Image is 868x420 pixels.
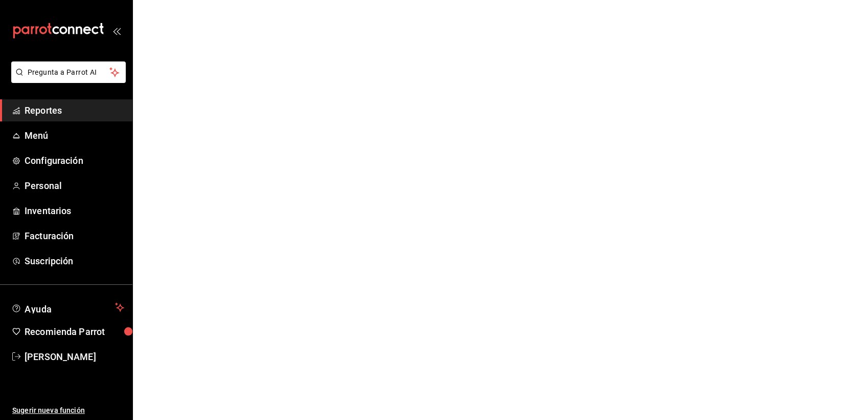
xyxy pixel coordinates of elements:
span: Suscripción [25,254,124,268]
span: Sugerir nueva función [12,405,124,416]
button: open_drawer_menu [112,27,121,35]
span: [PERSON_NAME] [25,350,124,364]
button: Pregunta a Parrot AI [11,61,126,83]
span: Pregunta a Parrot AI [28,67,110,78]
span: Personal [25,179,124,193]
span: Reportes [25,103,124,117]
span: Recomienda Parrot [25,325,124,339]
span: Configuración [25,154,124,167]
span: Inventarios [25,204,124,218]
span: Menú [25,129,124,142]
span: Ayuda [25,301,111,313]
span: Facturación [25,229,124,243]
a: Pregunta a Parrot AI [7,74,126,85]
